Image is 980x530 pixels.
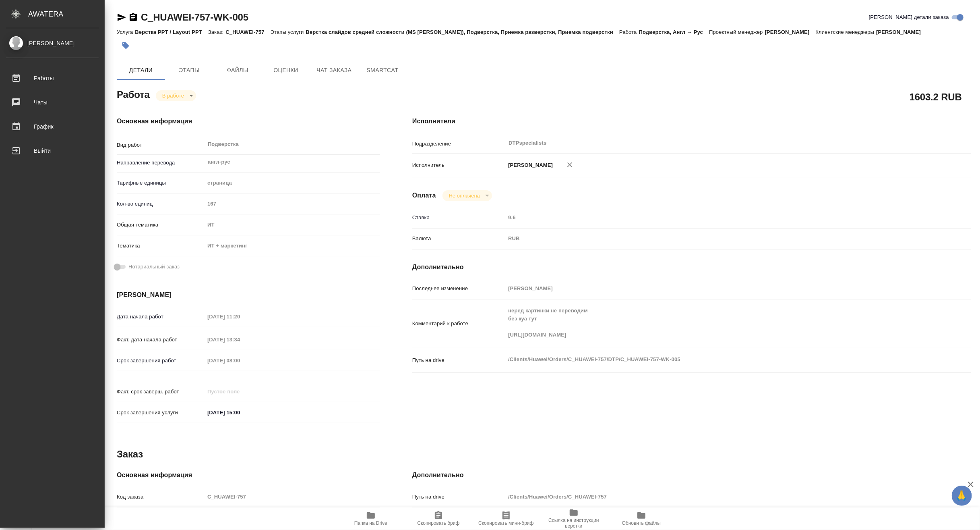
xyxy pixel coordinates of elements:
p: Услуга [117,29,135,35]
div: В работе [156,90,196,101]
div: В работе [442,190,492,201]
button: Папка на Drive [337,507,405,530]
p: Этапы услуги [271,29,306,35]
p: [PERSON_NAME] [765,29,816,35]
h2: 1603.2 RUB [910,90,962,104]
p: Срок завершения услуги [117,409,205,417]
button: Ссылка на инструкции верстки [540,507,608,530]
span: SmartCat [363,65,402,75]
a: Работы [2,68,103,88]
p: Вид работ [117,141,205,149]
input: Пустое поле [505,212,924,223]
input: Пустое поле [505,283,924,294]
span: [PERSON_NAME] детали заказа [869,13,949,21]
p: Проектный менеджер [709,29,765,35]
span: Скопировать мини-бриф [478,520,533,526]
div: ИТ [205,218,380,232]
p: Исполнитель [412,161,505,169]
div: [PERSON_NAME] [6,39,99,48]
p: Тарифные единицы [117,179,205,187]
div: RUB [505,232,924,245]
input: Пустое поле [505,491,924,503]
button: Не оплачена [447,192,482,199]
div: Чаты [6,96,99,108]
button: Добавить тэг [117,37,134,54]
p: Тематика [117,242,205,250]
h2: Работа [117,87,150,101]
p: Кол-во единиц [117,200,205,208]
button: Удалить исполнителя [561,156,579,174]
p: Заказ: [208,29,225,35]
button: Скопировать ссылку для ЯМессенджера [117,12,126,22]
p: Верстка PPT / Layout PPT [135,29,208,35]
span: Чат заказа [315,65,354,75]
input: Пустое поле [205,198,380,210]
h4: Дополнительно [412,470,971,480]
a: C_HUAWEI-757-WK-005 [141,12,248,23]
input: Пустое поле [205,386,275,397]
p: [PERSON_NAME] [876,29,927,35]
input: ✎ Введи что-нибудь [205,407,275,418]
span: Этапы [170,65,209,75]
p: Срок завершения работ [117,357,205,365]
h4: [PERSON_NAME] [117,290,380,300]
textarea: /Clients/Huawei/Orders/C_HUAWEI-757/DTP/C_HUAWEI-757-WK-005 [505,353,924,366]
input: Пустое поле [205,334,275,345]
p: C_HUAWEI-757 [225,29,270,35]
p: [PERSON_NAME] [505,161,553,169]
span: Обновить файлы [622,520,661,526]
a: Чаты [2,92,103,112]
p: Код заказа [117,493,205,501]
textarea: неред картинки не переводим без куа тут [URL][DOMAIN_NAME] [505,304,924,342]
a: График [2,116,103,137]
input: Пустое поле [205,311,275,322]
button: 🙏 [952,486,972,506]
p: Работа [619,29,639,35]
span: 🙏 [955,487,969,504]
p: Путь на drive [412,356,505,364]
div: AWATERA [28,6,105,22]
div: Работы [6,72,99,84]
p: Общая тематика [117,221,205,229]
p: Факт. дата начала работ [117,336,205,344]
button: Скопировать бриф [405,507,472,530]
span: Детали [122,65,160,75]
span: Папка на Drive [354,520,387,526]
h2: Заказ [117,448,143,461]
p: Направление перевода [117,159,205,167]
p: Путь на drive [412,493,505,501]
input: Пустое поле [205,491,380,503]
input: Пустое поле [205,355,275,366]
button: Обновить файлы [608,507,675,530]
p: Валюта [412,235,505,243]
span: Оценки [267,65,305,75]
div: ИТ + маркетинг [205,239,380,253]
p: Ставка [412,214,505,222]
p: Подверстка, Англ → Рус [639,29,709,35]
h4: Основная информация [117,116,380,126]
p: Клиентские менеджеры [816,29,877,35]
div: Выйти [6,145,99,157]
h4: Оплата [412,191,436,200]
p: Подразделение [412,140,505,148]
p: Верстка слайдов средней сложности (MS [PERSON_NAME]), Подверстка, Приемка разверстки, Приемка под... [306,29,619,35]
p: Последнее изменение [412,285,505,293]
span: Ссылка на инструкции верстки [545,518,603,529]
span: Нотариальный заказ [128,263,180,271]
div: График [6,121,99,133]
button: В работе [160,92,186,99]
h4: Основная информация [117,470,380,480]
p: Факт. срок заверш. работ [117,388,205,396]
p: Дата начала работ [117,313,205,321]
a: Выйти [2,141,103,161]
h4: Дополнительно [412,262,971,272]
div: страница [205,176,380,190]
h4: Исполнители [412,116,971,126]
button: Скопировать ссылку [128,12,138,22]
button: Скопировать мини-бриф [472,507,540,530]
span: Скопировать бриф [417,520,459,526]
span: Файлы [218,65,257,75]
p: Комментарий к работе [412,320,505,328]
